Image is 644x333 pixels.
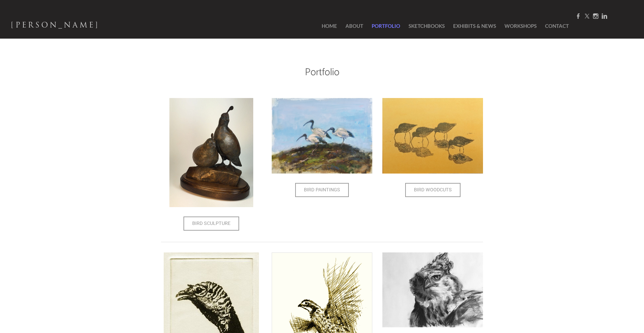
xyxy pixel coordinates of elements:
img: Bird Woodcut Art [382,98,483,174]
span: [PERSON_NAME] [11,19,100,31]
img: African Crowned Eagle charcoal drawing [382,252,483,327]
a: Exhibits & News [450,13,499,39]
a: Instagram [593,13,598,19]
a: Facebook [576,13,581,19]
a: Twitter [584,13,590,19]
a: About [342,13,367,39]
a: Contact [542,13,569,39]
a: Bird Woodcuts [405,183,461,197]
span: Bird Sculpture [184,217,238,230]
img: Quail sculpture bronze quail sculpture [169,98,253,207]
a: Linkedin [602,13,607,19]
a: Portfolio [368,13,404,39]
a: Home [312,13,340,39]
a: Bird Sculpture [183,217,239,231]
span: Bird Paintings [296,184,348,196]
img: Sacred Ibis Art [272,98,372,174]
span: Bird Woodcuts [406,184,460,196]
a: Workshops [501,13,540,39]
font: Portfolio [305,64,339,81]
a: Bird Paintings [295,183,349,197]
a: SketchBooks [405,13,448,39]
a: [PERSON_NAME] [11,19,100,34]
